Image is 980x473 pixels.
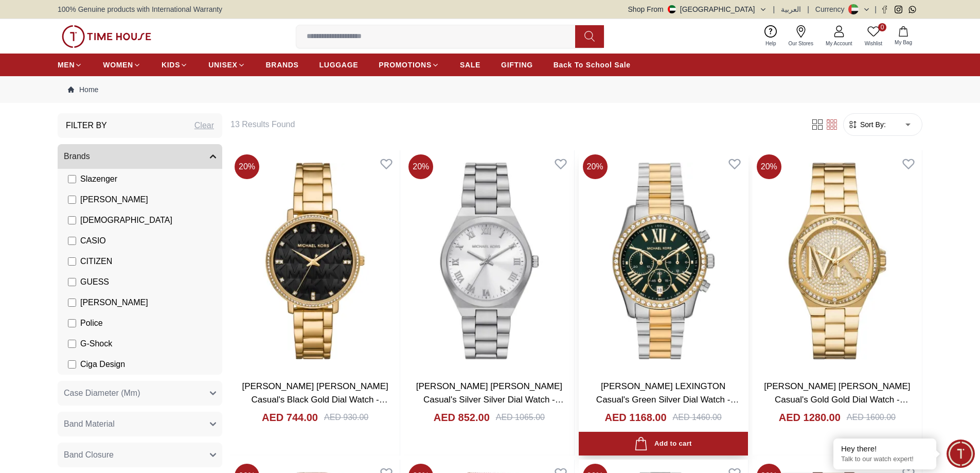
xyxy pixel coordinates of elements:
[496,411,545,424] div: AED 1065.00
[68,175,76,183] input: Slazenger
[841,444,929,454] div: Hey there!
[319,60,359,70] span: LUGGAGE
[604,410,666,425] h4: AED 1168.00
[759,23,782,49] a: Help
[890,39,916,46] span: My Bag
[230,150,400,372] img: MICHAEL KORS PYPER Casual's Black Gold Dial Watch - MK4593
[416,381,564,417] a: [PERSON_NAME] [PERSON_NAME] Casual's Silver Silver Dial Watch - MK7393
[64,387,140,399] span: Case Diameter (Mm)
[208,60,237,70] span: UNISEX
[501,56,533,74] a: GIFTING
[68,237,76,245] input: CASIO
[80,194,148,206] span: [PERSON_NAME]
[841,455,929,464] p: Talk to our watch expert!
[80,173,117,185] span: Slazenger
[628,4,767,14] button: Shop From[GEOGRAPHIC_DATA]
[579,150,748,372] img: MICHAEL KORS LEXINGTON Casual's Green Silver Dial Watch - MK7303
[68,360,76,369] input: Ciga Design
[404,150,574,372] img: MICHAEL KORS LENNOX Casual's Silver Silver Dial Watch - MK7393
[64,418,115,430] span: Band Material
[68,340,76,348] input: G-Shock
[266,60,299,70] span: BRANDS
[596,381,739,417] a: [PERSON_NAME] LEXINGTON Casual's Green Silver Dial Watch - MK7303
[162,60,180,70] span: KIDS
[66,119,107,132] h3: Filter By
[58,4,222,14] span: 100% Genuine products with International Warranty
[895,6,902,13] a: Instagram
[881,6,888,13] a: Facebook
[501,60,533,70] span: GIFTING
[64,449,114,461] span: Band Closure
[58,412,222,436] button: Band Material
[68,257,76,266] input: CITIZEN
[319,56,359,74] a: LUGGAGE
[103,56,141,74] a: WOMEN
[848,119,886,130] button: Sort By:
[68,299,76,307] input: [PERSON_NAME]
[80,276,109,288] span: GUESS
[822,40,857,47] span: My Account
[242,381,388,417] a: [PERSON_NAME] [PERSON_NAME] Casual's Black Gold Dial Watch - MK4593
[878,23,886,31] span: 0
[58,443,222,467] button: Band Closure
[773,4,775,14] span: |
[634,437,691,451] div: Add to cart
[68,319,76,327] input: Police
[761,40,780,47] span: Help
[64,150,90,163] span: Brands
[908,6,916,13] a: Whatsapp
[80,358,125,371] span: Ciga Design
[757,154,781,179] span: 20 %
[68,216,76,224] input: [DEMOGRAPHIC_DATA]
[194,119,214,132] div: Clear
[379,56,439,74] a: PROMOTIONS
[782,23,819,49] a: Our Stores
[230,118,798,131] h6: 13 Results Found
[162,56,188,74] a: KIDS
[58,76,922,103] nav: Breadcrumb
[58,60,75,70] span: MEN
[324,411,368,424] div: AED 930.00
[68,84,98,95] a: Home
[859,23,888,49] a: 0Wishlist
[68,196,76,204] input: [PERSON_NAME]
[208,56,245,74] a: UNISEX
[68,278,76,286] input: GUESS
[460,56,480,74] a: SALE
[434,410,490,425] h4: AED 852.00
[847,411,896,424] div: AED 1600.00
[554,60,631,70] span: Back To School Sale
[764,381,910,417] a: [PERSON_NAME] [PERSON_NAME] Casual's Gold Gold Dial Watch - MK7229
[262,410,318,425] h4: AED 744.00
[80,338,112,350] span: G-Shock
[815,4,849,14] div: Currency
[62,25,151,48] img: ...
[888,24,918,48] button: My Bag
[668,5,676,13] img: United Arab Emirates
[460,60,480,70] span: SALE
[408,154,433,179] span: 20 %
[80,214,172,226] span: [DEMOGRAPHIC_DATA]
[785,40,817,47] span: Our Stores
[103,60,133,70] span: WOMEN
[947,440,975,468] div: Chat Widget
[861,40,886,47] span: Wishlist
[80,255,112,268] span: CITIZEN
[673,411,722,424] div: AED 1460.00
[80,296,148,309] span: [PERSON_NAME]
[753,150,922,372] img: MICHAEL KORS LENNOX Casual's Gold Gold Dial Watch - MK7229
[58,144,222,169] button: Brands
[379,60,432,70] span: PROMOTIONS
[858,119,886,130] span: Sort By:
[80,317,103,329] span: Police
[779,410,841,425] h4: AED 1280.00
[781,4,801,14] button: العربية
[579,432,748,456] button: Add to cart
[266,56,299,74] a: BRANDS
[583,154,608,179] span: 20 %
